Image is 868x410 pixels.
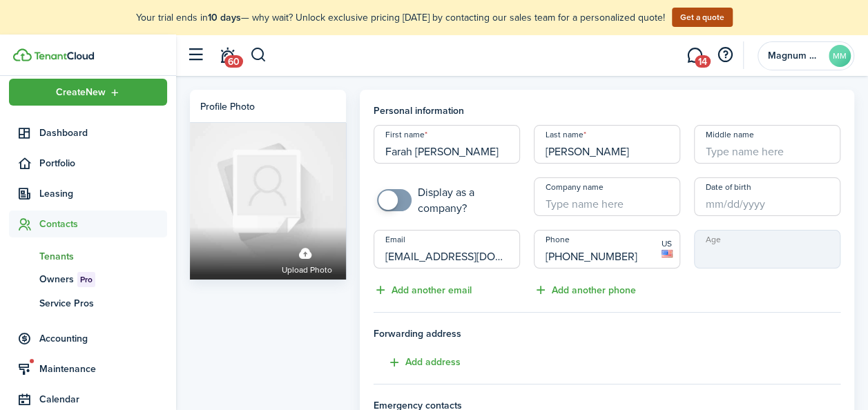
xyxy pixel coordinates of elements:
span: Owners [39,272,167,287]
span: Leasing [39,186,167,201]
span: Create New [56,88,106,97]
button: Add another phone [534,282,636,298]
button: Open resource center [713,43,737,67]
span: Upload photo [282,263,332,277]
input: Type name here [694,125,840,164]
a: Messaging [682,38,708,73]
input: Type name here [534,177,680,216]
span: Magnum Management LLC [768,51,823,61]
avatar-text: MM [829,45,851,67]
span: Contacts [39,217,167,231]
p: Your trial ends in — why wait? Unlock exclusive pricing [DATE] by contacting our sales team for a... [136,10,665,25]
input: mm/dd/yyyy [694,177,840,216]
a: Service Pros [9,291,167,315]
button: Get a quote [672,8,733,27]
button: Add another email [374,282,472,298]
a: Dashboard [9,119,167,146]
a: Tenants [9,244,167,268]
div: Profile photo [200,99,255,114]
span: 14 [695,55,711,68]
span: Pro [80,273,93,286]
span: US [662,237,673,250]
span: Calendar [39,392,167,407]
span: 60 [224,55,243,68]
img: TenantCloud [34,52,94,60]
span: Portfolio [39,156,167,170]
h4: Personal information [374,104,841,118]
span: Service Pros [39,296,167,311]
span: Accounting [39,331,167,346]
b: 10 days [208,10,241,25]
a: OwnersPro [9,268,167,291]
span: Maintenance [39,362,167,376]
img: TenantCloud [13,48,32,61]
input: Add email here [374,230,520,269]
input: Add phone number [534,230,680,269]
span: Dashboard [39,126,167,140]
button: Add address [374,355,461,371]
button: Open menu [9,79,167,106]
button: Open sidebar [182,42,209,68]
span: Forwarding address [374,326,841,341]
input: Type name here [374,125,520,164]
button: Search [250,43,267,67]
span: Tenants [39,249,167,264]
label: Upload photo [282,240,332,277]
input: Type name here [534,125,680,164]
a: Notifications [214,38,240,73]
